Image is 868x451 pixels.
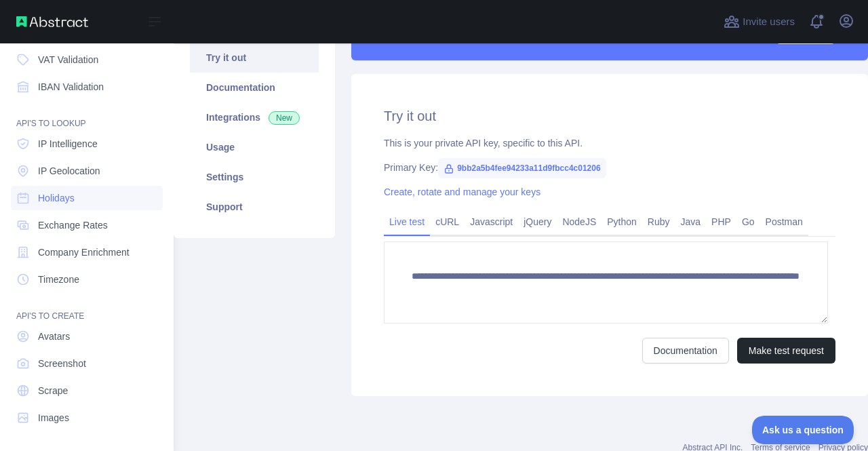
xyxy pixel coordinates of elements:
[190,102,319,132] a: Integrations New
[16,16,88,27] img: Abstract API
[706,211,736,233] a: PHP
[11,47,163,72] a: VAT Validation
[675,211,707,233] a: Java
[190,43,319,73] a: Try it out
[430,211,465,233] a: cURL
[11,267,163,292] a: Timezone
[11,132,163,156] a: IP Intelligence
[11,213,163,237] a: Exchange Rates
[269,111,300,125] span: New
[38,330,70,343] span: Avatars
[384,161,835,174] div: Primary Key:
[11,406,163,430] a: Images
[38,384,68,397] span: Scrape
[38,191,75,205] span: Holidays
[743,14,795,30] span: Invite users
[190,73,319,102] a: Documentation
[601,211,642,233] a: Python
[11,351,163,376] a: Screenshot
[38,80,104,94] span: IBAN Validation
[11,324,163,349] a: Avatars
[190,162,319,192] a: Settings
[38,411,69,425] span: Images
[38,53,98,66] span: VAT Validation
[465,211,518,233] a: Javascript
[642,211,675,233] a: Ruby
[752,416,854,444] iframe: Toggle Customer Support
[38,137,98,151] span: IP Intelligence
[38,218,108,232] span: Exchange Rates
[518,211,557,233] a: jQuery
[38,246,130,259] span: Company Enrichment
[38,164,100,178] span: IP Geolocation
[38,273,79,286] span: Timezone
[384,211,430,233] a: Live test
[737,338,835,364] button: Make test request
[38,357,86,370] span: Screenshot
[11,294,163,321] div: API'S TO CREATE
[384,187,540,197] a: Create, rotate and manage your keys
[11,75,163,99] a: IBAN Validation
[11,186,163,210] a: Holidays
[736,211,760,233] a: Go
[11,378,163,403] a: Scrape
[642,338,729,364] a: Documentation
[384,106,835,125] h2: Try it out
[11,102,163,129] div: API'S TO LOOKUP
[11,159,163,183] a: IP Geolocation
[190,132,319,162] a: Usage
[760,211,808,233] a: Postman
[438,158,606,178] span: 9bb2a5b4fee94233a11d9fbcc4c01206
[557,211,601,233] a: NodeJS
[721,11,797,33] button: Invite users
[384,136,835,150] div: This is your private API key, specific to this API.
[11,240,163,264] a: Company Enrichment
[190,192,319,222] a: Support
